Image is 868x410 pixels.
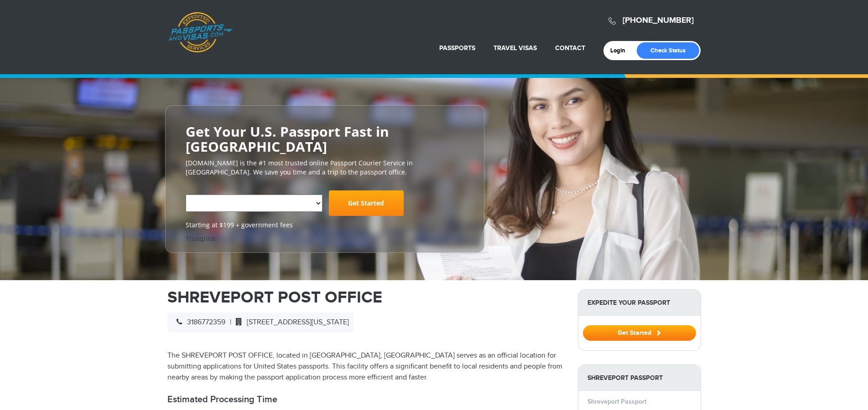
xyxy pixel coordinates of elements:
p: The SHREVEPORT POST OFFICE, located in [GEOGRAPHIC_DATA], [GEOGRAPHIC_DATA] serves as an official... [167,350,564,383]
strong: Shreveport Passport [578,365,701,391]
span: 3186772359 [172,318,225,327]
a: Get Started [329,190,404,216]
a: Passports & [DOMAIN_NAME] [168,12,233,53]
p: [DOMAIN_NAME] is the #1 most trusted online Passport Courier Service in [GEOGRAPHIC_DATA]. We sav... [186,159,464,177]
strong: Expedite Your Passport [578,290,701,316]
h2: Get Your U.S. Passport Fast in [GEOGRAPHIC_DATA] [186,124,464,154]
button: Get Started [583,325,696,341]
a: Login [610,47,632,54]
a: Travel Visas [494,44,537,52]
a: [PHONE_NUMBER] [623,15,694,26]
a: Shreveport Passport [587,398,646,405]
span: [STREET_ADDRESS][US_STATE] [231,318,349,327]
a: Get Started [583,329,696,336]
a: Contact [555,44,585,52]
h1: SHREVEPORT POST OFFICE [167,289,564,306]
span: Starting at $199 + government fees [186,220,464,230]
a: Passports [439,44,475,52]
h2: Estimated Processing Time [167,394,564,405]
a: Check Status [637,42,699,59]
a: Trustpilot [186,234,215,243]
div: | [167,313,353,333]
